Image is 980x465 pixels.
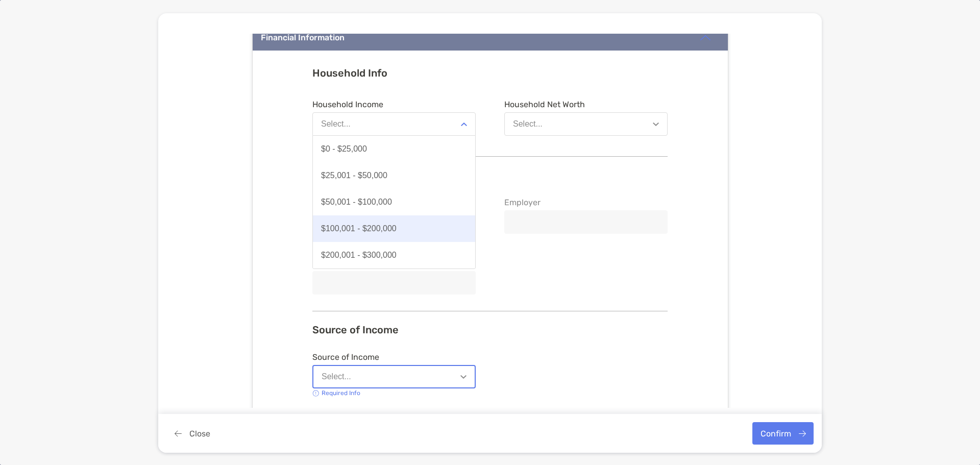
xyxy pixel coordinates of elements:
[461,123,467,126] img: Open dropdown arrow
[321,224,397,233] div: $100,001 - $200,000
[313,215,475,242] button: $100,001 - $200,000
[321,144,367,154] div: $0 - $25,000
[504,100,668,109] span: Household Net Worth
[321,251,397,260] div: $200,001 - $300,000
[699,32,712,44] img: icon arrow
[313,279,475,287] input: Position
[312,100,476,109] span: Household Income
[312,390,320,397] img: info icon
[312,324,668,336] h3: Source of Income
[513,119,543,129] div: Select...
[322,372,351,381] div: Select...
[321,198,392,207] div: $50,001 - $100,000
[313,242,475,268] button: $200,001 - $300,000
[504,112,668,136] button: Select...
[321,119,351,129] div: Select...
[313,189,475,215] button: $50,001 - $100,000
[312,365,476,388] button: Select...
[313,136,475,162] button: $0 - $25,000
[321,171,387,180] div: $25,001 - $50,000
[313,162,475,189] button: $25,001 - $50,000
[312,67,668,79] h3: Household Info
[460,375,467,379] img: Open dropdown arrow
[504,198,668,207] span: Employer
[261,33,345,42] div: Financial Information
[752,422,814,445] button: Confirm
[312,352,476,362] span: Source of Income
[312,112,476,136] button: Select...
[505,218,667,227] input: Employer
[653,123,659,126] img: Open dropdown arrow
[312,169,668,181] h3: Employment Background
[166,422,218,445] button: Close
[312,389,360,397] div: Required Info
